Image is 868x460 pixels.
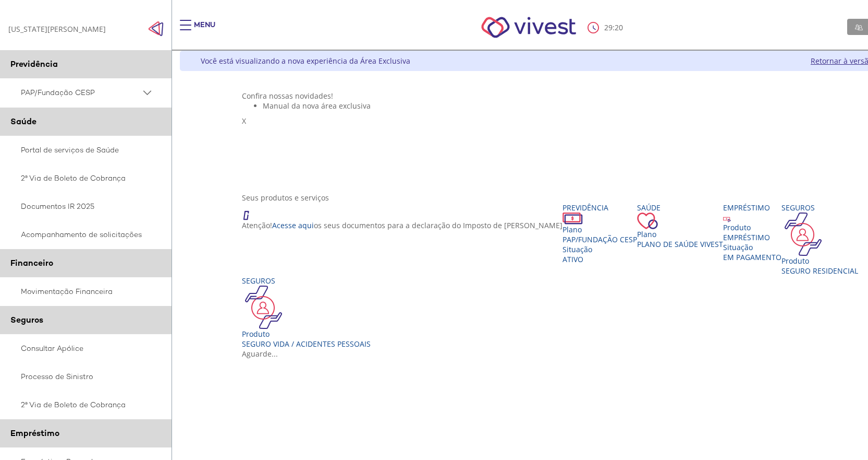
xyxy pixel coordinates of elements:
[10,116,36,127] span: Saúde
[470,5,588,50] img: Vivest
[723,215,731,222] img: ico_emprestimo.svg
[615,22,623,32] span: 20
[242,349,861,359] div: Aguarde...
[637,213,658,229] img: ico_coracao.png
[781,256,858,266] div: Produto
[242,329,371,339] div: Produto
[855,23,863,31] img: Meu perfil
[21,86,141,99] span: PAP/Fundação CESP
[8,24,106,34] div: [US_STATE][PERSON_NAME]
[194,20,215,41] div: Menu
[723,252,781,262] span: EM PAGAMENTO
[242,116,246,126] span: X
[148,21,164,37] span: Click to close side navigation.
[563,234,637,244] span: PAP/Fundação CESP
[563,203,637,264] a: Previdência PlanoPAP/Fundação CESP SituaçãoAtivo
[588,22,625,33] div: :
[723,203,781,213] div: Empréstimo
[563,244,637,254] div: Situação
[242,91,861,101] div: Confira nossas novidades!
[242,286,285,329] img: ico_seguros.png
[10,314,43,325] span: Seguros
[604,22,613,32] span: 29
[148,21,164,37] img: Fechar menu
[10,58,58,69] span: Previdência
[563,254,583,264] span: Ativo
[781,203,858,213] div: Seguros
[723,222,781,232] div: Produto
[723,203,781,262] a: Empréstimo Produto EMPRÉSTIMO Situação EM PAGAMENTO
[563,203,637,213] div: Previdência
[637,229,723,239] div: Plano
[10,257,53,268] span: Financeiro
[781,266,858,276] div: SEGURO RESIDENCIAL
[242,276,371,286] div: Seguros
[242,203,260,220] img: ico_atencao.png
[242,220,563,230] p: Atenção! os seus documentos para a declaração do Imposto de [PERSON_NAME]
[563,225,637,234] div: Plano
[242,91,861,182] section: <span lang="pt-BR" dir="ltr">Visualizador do Conteúdo da Web</span> 1
[242,193,861,203] div: Seus produtos e serviços
[781,213,825,256] img: ico_seguros.png
[201,56,410,66] div: Você está visualizando a nova experiência da Área Exclusiva
[242,276,371,349] a: Seguros Produto Seguro Vida / Acidentes Pessoais
[781,203,858,276] a: Seguros Produto SEGURO RESIDENCIAL
[10,428,59,439] span: Empréstimo
[272,220,314,230] a: Acesse aqui
[723,242,781,252] div: Situação
[637,239,723,249] span: Plano de Saúde VIVEST
[637,203,723,213] div: Saúde
[242,339,371,349] div: Seguro Vida / Acidentes Pessoais
[637,203,723,249] a: Saúde PlanoPlano de Saúde VIVEST
[563,213,583,225] img: ico_dinheiro.png
[242,193,861,359] section: <span lang="en" dir="ltr">ProdutosCard</span>
[263,101,371,111] span: Manual da nova área exclusiva
[723,232,781,242] div: EMPRÉSTIMO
